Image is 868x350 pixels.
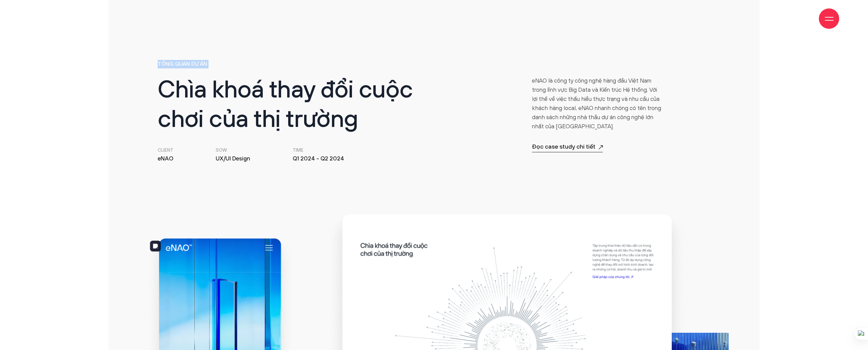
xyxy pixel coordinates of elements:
small: Time [293,147,344,154]
p: eNAO là công ty công nghệ hàng đầu Việt Nam trong lĩnh vực Big Data và Kiến trúc Hệ thống. Với lợ... [532,76,664,131]
small: Client [158,147,173,154]
h2: Chìa khoá thay đổi cuộc chơi của thị trường [158,76,430,135]
small: SOW [216,147,250,154]
li: UX/UI Design [216,147,250,163]
p: Đọc case study chi tiết [532,143,603,152]
li: Q1 2024 - Q2 2024 [293,147,344,163]
li: eNAO [158,147,173,163]
p: TỔNG QUAN DỰ ÁN [158,60,710,68]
